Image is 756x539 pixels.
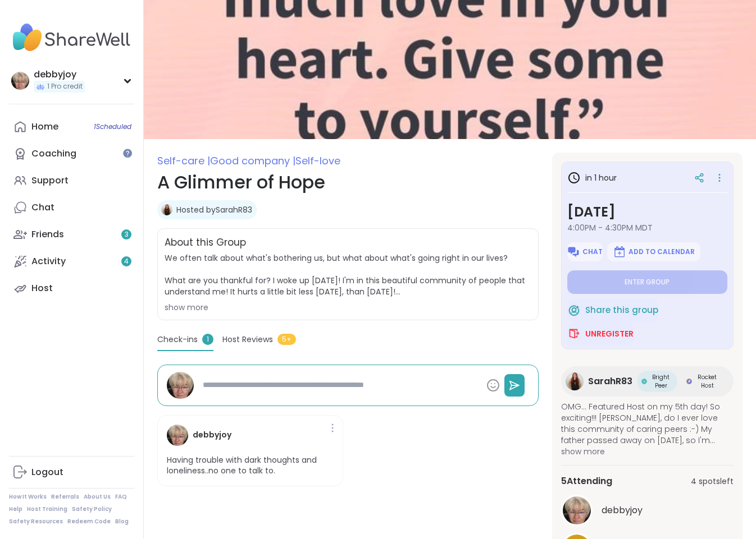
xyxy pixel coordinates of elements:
[561,446,734,457] span: show more
[72,505,112,513] a: Safety Policy
[176,204,252,215] a: Hosted bySarahR83
[567,202,727,222] h3: [DATE]
[31,282,53,294] div: Host
[694,373,720,390] span: Rocket Host
[9,275,134,302] a: Host
[625,278,670,287] span: Enter group
[202,334,213,345] span: 1
[222,334,273,345] span: Host Reviews
[686,379,692,384] img: Rocket Host
[691,476,734,487] span: 4 spots left
[629,247,695,256] span: Add to Calendar
[567,298,658,322] button: Share this group
[31,255,66,268] div: Activity
[11,72,29,90] img: debbyjoy
[641,379,647,384] img: Bright Peer
[125,230,129,239] span: 3
[27,505,67,513] a: Host Training
[157,334,198,345] span: Check-ins
[9,459,134,486] a: Logout
[193,429,231,441] h4: debbyjoy
[157,154,210,168] span: Self-care |
[84,493,111,501] a: About Us
[607,242,700,261] button: Add to Calendar
[67,518,111,526] a: Redeem Code
[277,334,296,345] span: 5+
[31,466,63,478] div: Logout
[561,495,734,526] a: debbyjoydebbyjoy
[561,366,734,397] a: SarahR83SarahR83Bright PeerBright PeerRocket HostRocket Host
[157,169,539,196] h1: A Glimmer of Hope
[124,257,129,266] span: 4
[31,121,58,133] div: Home
[567,245,580,259] img: ShareWell Logomark
[161,204,172,215] img: SarahR83
[167,425,188,446] img: debbyjoy
[31,174,69,187] div: Support
[567,270,727,294] button: Enter group
[561,474,612,488] span: 5 Attending
[94,122,131,131] span: 1 Scheduled
[567,327,581,340] img: ShareWell Logomark
[9,505,22,513] a: Help
[567,303,581,317] img: ShareWell Logomark
[9,248,134,275] a: Activity4
[167,372,194,399] img: debbyjoy
[9,221,134,248] a: Friends3
[34,68,85,81] div: debbyjoy
[115,493,127,501] a: FAQ
[31,228,64,241] div: Friends
[567,171,617,185] h3: in 1 hour
[31,148,76,160] div: Coaching
[165,302,531,313] div: show more
[602,504,643,517] span: debbyjoy
[9,18,134,57] img: ShareWell Nav Logo
[563,496,591,524] img: debbyjoy
[585,304,658,317] span: Share this group
[167,455,334,477] p: Having trouble with dark thoughts and loneliness..no one to talk to.
[9,140,134,167] a: Coaching
[582,247,603,256] span: Chat
[588,375,632,388] span: SarahR83
[210,154,295,168] span: Good company |
[165,236,246,250] h2: About this Group
[567,242,603,261] button: Chat
[9,493,47,501] a: How It Works
[9,167,134,194] a: Support
[9,113,134,140] a: Home1Scheduled
[31,201,54,214] div: Chat
[613,245,626,259] img: ShareWell Logomark
[115,518,129,526] a: Blog
[51,493,79,501] a: Referrals
[567,322,634,345] button: Unregister
[649,373,673,390] span: Bright Peer
[567,222,727,233] span: 4:00PM - 4:30PM MDT
[165,252,531,297] span: We often talk about what's bothering us, but what about what's going right in our lives? What are...
[9,194,134,221] a: Chat
[585,328,634,339] span: Unregister
[561,401,734,446] span: OMG... Featured Host on my 5th day! So exciting!!! [PERSON_NAME], do I ever love this community o...
[9,518,63,526] a: Safety Resources
[566,372,584,390] img: SarahR83
[47,82,83,91] span: 1 Pro credit
[295,154,340,168] span: Self-love
[123,149,132,158] iframe: Spotlight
